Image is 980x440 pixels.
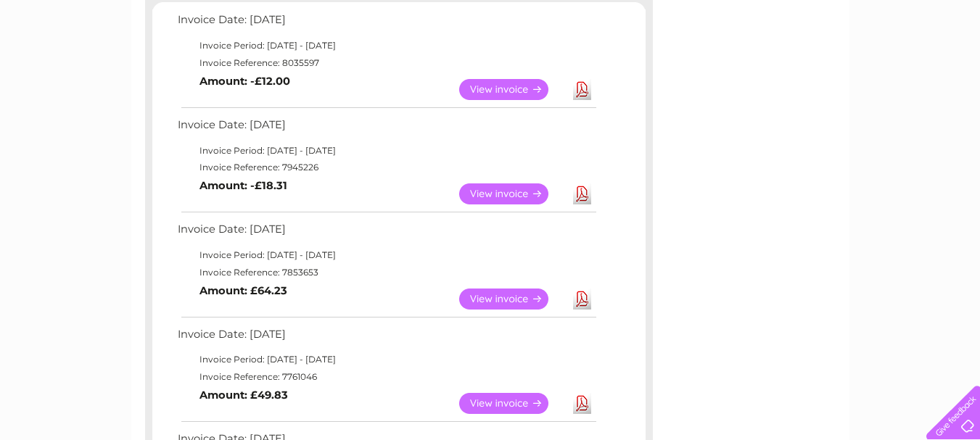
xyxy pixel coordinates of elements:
a: Download [573,79,591,100]
td: Invoice Date: [DATE] [174,115,598,142]
img: logo.png [34,38,108,82]
b: Amount: -£18.31 [199,179,287,192]
b: Amount: £64.23 [199,284,287,297]
a: View [459,183,566,204]
a: Blog [854,62,875,72]
a: 0333 014 3131 [707,7,807,25]
td: Invoice Reference: 7853653 [174,264,598,281]
td: Invoice Date: [DATE] [174,220,598,246]
a: View [459,289,566,310]
td: Invoice Period: [DATE] - [DATE] [174,142,598,159]
div: Clear Business is a trading name of Verastar Limited (registered in [GEOGRAPHIC_DATA] No. 3667643... [148,8,833,70]
td: Invoice Reference: 7945226 [174,159,598,176]
a: Download [573,393,591,414]
td: Invoice Date: [DATE] [174,325,598,352]
b: Amount: -£12.00 [199,75,290,88]
td: Invoice Date: [DATE] [174,10,598,37]
td: Invoice Period: [DATE] - [DATE] [174,37,598,54]
td: Invoice Period: [DATE] - [DATE] [174,351,598,368]
td: Invoice Period: [DATE] - [DATE] [174,246,598,264]
a: View [459,393,566,414]
a: Energy [761,62,793,72]
a: Contact [884,62,919,72]
a: Download [573,183,591,204]
td: Invoice Reference: 8035597 [174,54,598,72]
a: Download [573,289,591,310]
a: Telecoms [802,62,845,72]
a: View [459,79,566,100]
a: Water [725,62,752,72]
td: Invoice Reference: 7761046 [174,368,598,386]
b: Amount: £49.83 [199,389,288,402]
a: Log out [932,62,966,72]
